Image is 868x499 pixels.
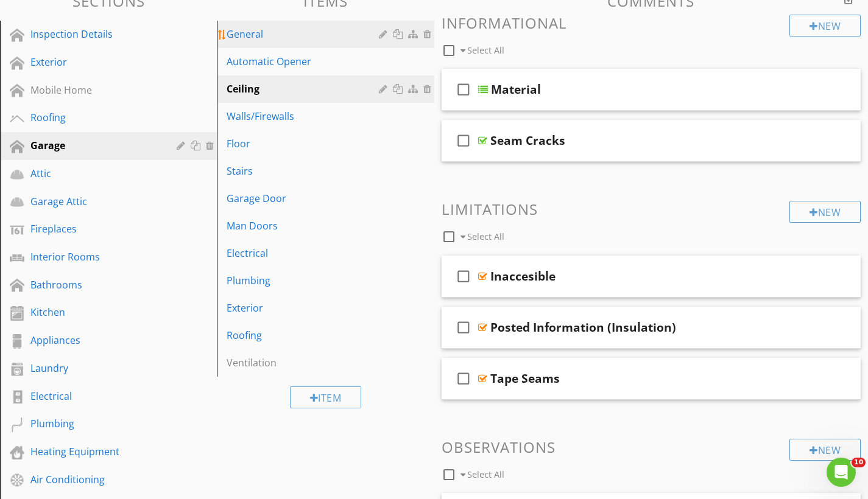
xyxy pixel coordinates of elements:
span: 10 [852,458,866,467]
div: Mobile Home [30,83,159,97]
div: Roofing [30,110,159,125]
div: New [789,439,861,461]
span: Select All [467,44,504,56]
h3: Limitations [442,201,861,217]
div: Interior Rooms [30,249,159,264]
div: Garage Attic [30,194,159,209]
div: Garage Door [227,191,382,206]
iframe: Intercom live chat [827,458,856,487]
div: Ceiling [227,82,382,96]
div: Roofing [227,328,382,343]
div: Electrical [227,246,382,260]
div: Laundry [30,361,159,375]
div: Air Conditioning [30,472,159,487]
div: Exterior [30,55,159,69]
div: Inaccesible [490,269,556,284]
div: Attic [30,166,159,181]
div: Automatic Opener [227,54,382,69]
div: Seam Cracks [490,133,565,148]
div: Bathrooms [30,277,159,292]
div: Plumbing [227,273,382,288]
div: Item [290,386,362,408]
div: Inspection Details [30,27,159,41]
div: Floor [227,136,382,151]
h3: Observations [442,439,861,455]
div: Ventilation [227,355,382,370]
span: Select All [467,231,504,242]
div: Appliances [30,333,159,347]
div: Electrical [30,389,159,403]
div: Kitchen [30,305,159,319]
i: check_box_outline_blank [454,364,473,393]
div: Heating Equipment [30,444,159,459]
div: Fireplaces [30,222,159,236]
h3: Informational [442,15,861,31]
div: Walls/Firewalls [227,109,382,124]
i: check_box_outline_blank [454,75,473,104]
div: Material [491,82,541,97]
div: Stairs [227,164,382,178]
i: check_box_outline_blank [454,262,473,291]
div: Tape Seams [490,371,560,386]
div: Exterior [227,301,382,315]
div: New [789,201,861,223]
div: Garage [30,138,159,153]
div: Man Doors [227,218,382,233]
i: check_box_outline_blank [454,313,473,342]
div: Posted Information (Insulation) [490,320,676,335]
span: Select All [467,469,504,480]
div: Plumbing [30,416,159,431]
i: check_box_outline_blank [454,126,473,155]
div: New [789,15,861,37]
div: General [227,27,382,41]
